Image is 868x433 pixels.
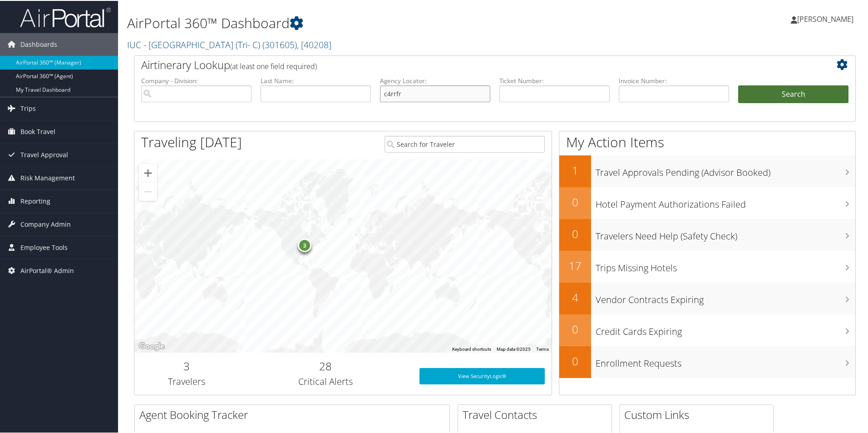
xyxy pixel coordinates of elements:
h2: 3 [141,358,232,373]
button: Search [738,85,848,103]
span: Dashboards [20,32,57,55]
span: , [ 40208 ] [297,38,331,50]
a: 0Enrollment Requests [559,345,855,377]
h2: Airtinerary Lookup [141,56,789,72]
a: [PERSON_NAME] [791,5,863,32]
a: 4Vendor Contracts Expiring [559,282,855,314]
h3: Travel Approvals Pending (Advisor Booked) [596,161,855,178]
a: 0Credit Cards Expiring [559,314,855,345]
span: AirPortal® Admin [20,259,74,281]
button: Zoom in [139,163,157,181]
span: Employee Tools [20,235,68,258]
h2: Custom Links [624,406,773,422]
label: Company - Division: [141,75,252,85]
a: 1Travel Approvals Pending (Advisor Booked) [559,154,855,186]
h1: Traveling [DATE] [141,132,242,151]
a: IUC - [GEOGRAPHIC_DATA] (Tri- C) [127,38,331,50]
h3: Vendor Contracts Expiring [596,288,855,305]
span: (at least one field required) [230,60,317,70]
h2: 1 [559,162,591,177]
button: Keyboard shortcuts [452,345,491,352]
span: Travel Approval [20,143,68,165]
h2: 28 [246,358,406,373]
h2: 0 [559,321,591,336]
a: 0Hotel Payment Authorizations Failed [559,186,855,218]
label: Agency Locator: [380,75,490,85]
h1: AirPortal 360™ Dashboard [127,13,617,32]
h3: Trips Missing Hotels [596,256,855,274]
h3: Travelers Need Help (Safety Check) [596,224,855,242]
a: Terms (opens in new tab) [536,346,549,351]
label: Ticket Number: [499,75,610,85]
label: Last Name: [261,75,371,85]
span: [PERSON_NAME] [797,13,853,23]
button: Zoom out [139,182,157,200]
h3: Enrollment Requests [596,352,855,369]
span: Company Admin [20,212,71,235]
a: Open this area in Google Maps (opens a new window) [137,340,167,352]
span: ( 301605 ) [262,38,297,50]
span: Risk Management [20,166,75,189]
span: Map data ©2025 [497,346,531,351]
a: View SecurityLogic® [419,367,545,383]
img: Google [137,340,167,352]
input: Search for Traveler [385,135,545,152]
span: Reporting [20,189,50,212]
label: Invoice Number: [619,75,729,85]
h2: Travel Contacts [463,406,612,422]
img: airportal-logo.png [20,6,111,27]
h3: Travelers [141,374,232,387]
a: 17Trips Missing Hotels [559,250,855,282]
h2: 0 [559,194,591,209]
a: 0Travelers Need Help (Safety Check) [559,218,855,250]
h3: Hotel Payment Authorizations Failed [596,193,855,210]
h2: Agent Booking Tracker [139,406,449,422]
h2: 0 [559,225,591,241]
h2: 4 [559,289,591,304]
h2: 17 [559,257,591,273]
div: 3 [298,238,311,251]
h3: Critical Alerts [246,374,406,387]
h1: My Action Items [559,132,855,151]
h2: 0 [559,353,591,368]
span: Trips [20,96,36,119]
span: Book Travel [20,119,55,142]
h3: Credit Cards Expiring [596,320,855,337]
